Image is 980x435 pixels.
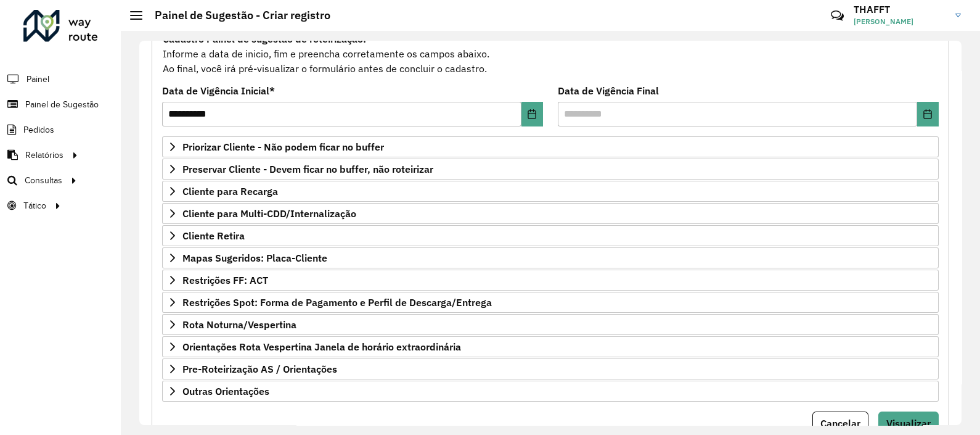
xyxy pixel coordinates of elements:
a: Cliente para Recarga [162,181,939,202]
span: Painel [27,73,49,86]
h3: THAFFT [854,4,946,15]
label: Data de Vigência Inicial [162,83,275,98]
span: Cliente para Recarga [182,186,278,196]
span: Restrições FF: ACT [182,275,268,285]
button: Cancelar [812,412,868,435]
span: Consultas [25,174,62,187]
button: Choose Date [917,102,939,126]
label: Data de Vigência Final [558,83,659,98]
a: Orientações Rota Vespertina Janela de horário extraordinária [162,336,939,357]
a: Pre-Roteirização AS / Orientações [162,358,939,379]
span: Cliente para Multi-CDD/Internalização [182,209,356,218]
button: Visualizar [878,412,939,435]
span: Pedidos [23,123,54,136]
span: Tático [23,199,46,212]
span: [PERSON_NAME] [854,16,946,27]
span: Cliente Retira [182,231,245,241]
a: Contato Rápido [824,2,851,29]
a: Cliente para Multi-CDD/Internalização [162,203,939,224]
span: Cancelar [820,417,860,429]
span: Rota Noturna/Vespertina [182,320,296,329]
span: Restrições Spot: Forma de Pagamento e Perfil de Descarga/Entrega [182,297,492,307]
a: Preservar Cliente - Devem ficar no buffer, não roteirizar [162,159,939,180]
a: Priorizar Cliente - Não podem ficar no buffer [162,136,939,157]
span: Outras Orientações [182,386,269,396]
span: Painel de Sugestão [25,98,99,111]
span: Mapas Sugeridos: Placa-Cliente [182,253,327,263]
button: Choose Date [521,102,543,126]
span: Visualizar [886,417,931,429]
span: Orientações Rota Vespertina Janela de horário extraordinária [182,342,461,352]
a: Cliente Retira [162,225,939,246]
a: Outras Orientações [162,381,939,402]
span: Relatórios [25,149,63,162]
a: Mapas Sugeridos: Placa-Cliente [162,247,939,268]
span: Priorizar Cliente - Não podem ficar no buffer [182,142,384,152]
a: Restrições FF: ACT [162,270,939,291]
a: Restrições Spot: Forma de Pagamento e Perfil de Descarga/Entrega [162,292,939,313]
span: Pre-Roteirização AS / Orientações [182,364,337,374]
h2: Painel de Sugestão - Criar registro [142,9,330,22]
strong: Cadastro Painel de sugestão de roteirização: [163,33,366,45]
span: Preservar Cliente - Devem ficar no buffer, não roteirizar [182,164,433,174]
a: Rota Noturna/Vespertina [162,314,939,335]
div: Informe a data de inicio, fim e preencha corretamente os campos abaixo. Ao final, você irá pré-vi... [162,31,939,77]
